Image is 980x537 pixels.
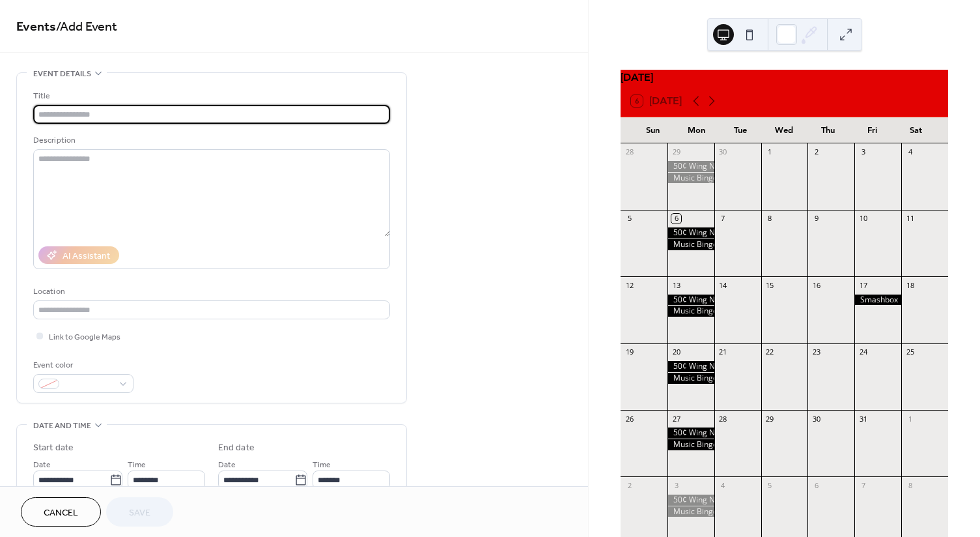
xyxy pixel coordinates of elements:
[667,373,714,384] div: Music Bingo 7pm-9pm
[667,173,714,184] div: Music Bingo 7pm-9pm
[667,239,714,250] div: Music Bingo 7pm-9pm
[667,439,714,450] div: Music Bingo 7pm-9pm
[33,441,74,455] div: Start date
[218,458,236,472] span: Date
[33,134,387,147] div: Description
[667,361,714,372] div: 50¢ Wing Night
[128,458,146,472] span: Time
[667,227,714,239] div: 50¢ Wing Night
[33,67,91,81] span: Event details
[763,117,806,143] div: Wed
[905,414,915,424] div: 1
[858,347,868,357] div: 24
[905,347,915,357] div: 25
[33,419,91,433] span: Date and time
[16,14,56,40] a: Events
[806,117,850,143] div: Thu
[811,480,821,490] div: 6
[33,358,131,372] div: Event color
[631,117,675,143] div: Sun
[850,117,893,143] div: Fri
[905,147,915,157] div: 4
[33,285,387,298] div: Location
[811,214,821,224] div: 9
[671,280,681,290] div: 13
[624,347,634,357] div: 19
[718,480,728,490] div: 4
[765,214,775,224] div: 8
[667,306,714,317] div: Music Bingo 7pm-9pm
[718,280,728,290] div: 14
[21,497,101,527] button: Cancel
[624,147,634,157] div: 28
[765,280,775,290] div: 15
[624,414,634,424] div: 26
[667,506,714,517] div: Music Bingo 7pm-9pm
[313,458,331,472] span: Time
[719,117,763,143] div: Tue
[624,480,634,490] div: 2
[667,161,714,172] div: 50¢ Wing Night
[811,147,821,157] div: 2
[671,214,681,224] div: 6
[858,480,868,490] div: 7
[33,89,387,103] div: Title
[49,330,120,344] span: Link to Google Maps
[811,280,821,290] div: 16
[667,428,714,439] div: 50¢ Wing Night
[905,480,915,490] div: 8
[765,480,775,490] div: 5
[905,214,915,224] div: 11
[765,147,775,157] div: 1
[33,458,51,472] span: Date
[671,147,681,157] div: 29
[765,414,775,424] div: 29
[858,214,868,224] div: 10
[858,147,868,157] div: 3
[671,347,681,357] div: 20
[667,295,714,306] div: 50¢ Wing Night
[624,214,634,224] div: 5
[718,347,728,357] div: 21
[621,70,948,85] div: [DATE]
[675,117,718,143] div: Mon
[858,414,868,424] div: 31
[811,414,821,424] div: 30
[811,347,821,357] div: 23
[718,414,728,424] div: 28
[671,414,681,424] div: 27
[667,495,714,506] div: 50¢ Wing Night
[718,214,728,224] div: 7
[905,280,915,290] div: 18
[671,480,681,490] div: 3
[854,295,901,306] div: Smashbox
[44,506,78,520] span: Cancel
[718,147,728,157] div: 30
[624,280,634,290] div: 12
[765,347,775,357] div: 22
[858,280,868,290] div: 17
[56,14,117,40] span: / Add Event
[218,441,255,455] div: End date
[894,117,938,143] div: Sat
